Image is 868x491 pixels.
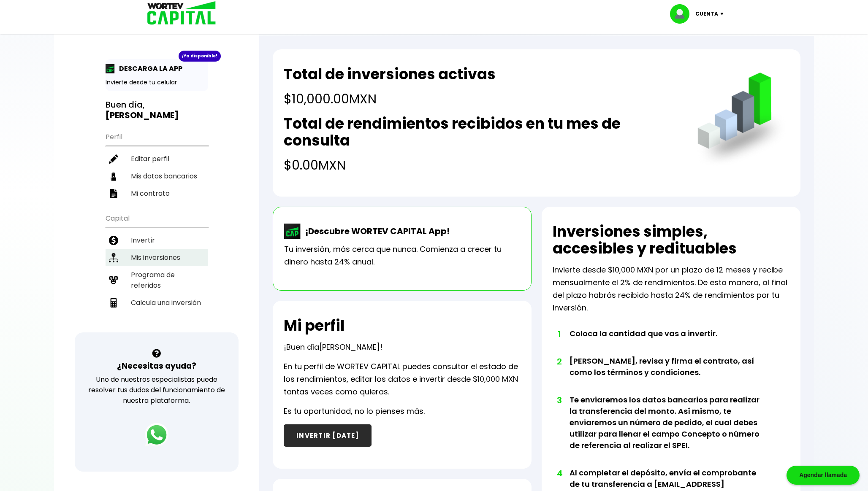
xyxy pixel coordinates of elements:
[109,172,118,181] img: datos-icon.10cf9172.svg
[284,405,425,418] p: Es tu oportunidad, no lo pienses más.
[301,225,450,237] p: ¡Descubre WORTEV CAPITAL App!
[695,8,718,20] p: Cuenta
[557,328,561,340] span: 1
[145,423,168,447] img: logos_whatsapp-icon.242b2217.svg
[284,89,496,108] h4: $10,000.00 MXN
[694,73,789,168] img: grafica.516fef24.png
[284,341,382,353] p: ¡Buen día !
[109,275,118,285] img: recomiendanos-icon.9b8e9327.svg
[179,51,221,62] div: ¡Ya disponible!
[109,189,118,198] img: contrato-icon.f2db500c.svg
[106,150,208,167] a: Editar perfil
[106,294,208,311] a: Calcula una inversión
[106,100,208,121] h3: Buen día,
[106,249,208,266] a: Mis inversiones
[109,236,118,245] img: invertir-icon.b3b967d7.svg
[570,328,766,355] li: Coloca la cantidad que vas a invertir.
[570,394,766,467] li: Te enviaremos los datos bancarios para realizar la transferencia del monto. Así mismo, te enviare...
[284,243,520,268] p: Tu inversión, más cerca que nunca. Comienza a crecer tu dinero hasta 24% anual.
[106,167,208,185] a: Mis datos bancarios
[109,154,118,164] img: editar-icon.952d3147.svg
[284,424,372,447] button: INVERTIR [DATE]
[109,253,118,262] img: inversiones-icon.6695dc30.svg
[553,223,789,257] h2: Inversiones simples, accesibles y redituables
[787,466,860,485] div: Agendar llamada
[109,298,118,308] img: calculadora-icon.17d418c4.svg
[106,266,208,294] a: Programa de referidos
[284,224,301,239] img: wortev-capital-app-icon
[106,64,115,73] img: app-icon
[117,360,196,372] h3: ¿Necesitas ayuda?
[284,115,680,149] h2: Total de rendimientos recibidos en tu mes de consulta
[106,232,208,249] a: Invertir
[115,63,182,74] p: DESCARGA LA APP
[319,342,380,352] span: [PERSON_NAME]
[106,109,179,121] b: [PERSON_NAME]
[553,264,789,314] p: Invierte desde $10,000 MXN por un plazo de 12 meses y recibe mensualmente el 2% de rendimientos. ...
[570,355,766,394] li: [PERSON_NAME], revisa y firma el contrato, así como los términos y condiciones.
[284,317,344,334] h2: Mi perfil
[557,394,561,407] span: 3
[106,127,208,202] ul: Perfil
[284,156,680,175] h4: $0.00 MXN
[670,4,695,24] img: profile-image
[106,209,208,332] ul: Capital
[557,355,561,368] span: 2
[557,467,561,480] span: 4
[106,185,208,202] a: Mi contrato
[284,360,521,398] p: En tu perfil de WORTEV CAPITAL puedes consultar el estado de los rendimientos, editar los datos e...
[718,13,730,15] img: icon-down
[86,374,228,406] p: Uno de nuestros especialistas puede resolver tus dudas del funcionamiento de nuestra plataforma.
[284,66,496,83] h2: Total de inversiones activas
[106,78,208,87] p: Invierte desde tu celular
